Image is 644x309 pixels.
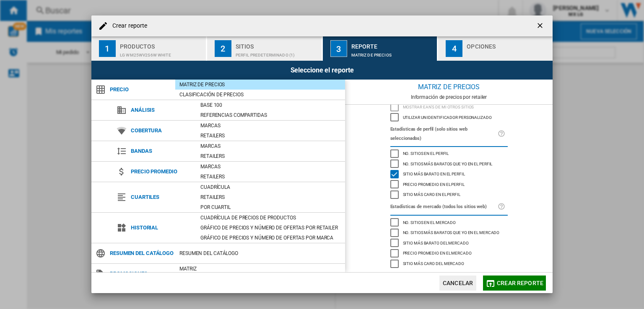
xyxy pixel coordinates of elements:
div: Matriz de precios [351,49,434,57]
div: Opciones [467,40,549,49]
md-checkbox: Precio promedio en el mercado [390,248,508,259]
span: Precio [106,84,175,95]
button: 1 Productos LG WM25WV2S6W WHITE [91,36,207,61]
md-checkbox: Precio promedio en el perfil [390,179,508,190]
div: Cuadrícula [196,183,345,191]
span: Bandas [127,145,196,157]
div: Sitios [236,40,318,49]
label: Estadísticas de perfil (solo sitios web seleccionados) [390,125,498,143]
span: Precio promedio en el mercado [403,250,472,255]
button: 3 Reporte Matriz de precios [323,36,438,61]
span: Sitio más caro en el perfil [403,191,460,197]
div: Clasificación de precios [175,90,345,99]
md-checkbox: Sitio más caro del mercado [390,258,508,269]
div: Retailers [196,193,345,201]
div: Reporte [351,40,434,49]
span: Análisis [127,104,196,116]
div: Gráfico de precios y número de ofertas por retailer [196,224,345,232]
h4: Crear reporte [108,22,147,30]
button: 2 Sitios Perfil predeterminado (1) [207,36,322,61]
md-checkbox: No. sitios más baratos que yo en el perfil [390,159,508,169]
div: Cuadrícula de precios de productos [196,214,345,222]
md-checkbox: Sitio más barato del mercado [390,238,508,248]
div: Marcas [196,162,345,171]
ng-md-icon: getI18NText('BUTTONS.CLOSE_DIALOG') [536,21,546,31]
span: Precio promedio en el perfil [403,181,465,187]
div: 2 [215,40,231,57]
span: Promociones [106,268,175,280]
div: 3 [330,40,347,57]
div: Retailers [196,152,345,160]
span: No. sitios más baratos que yo en el mercado [403,229,500,235]
md-checkbox: Mostrar EAN's de mi otros sitios [390,102,508,112]
div: Resumen del catálogo [175,249,345,257]
div: Retailers [196,131,345,140]
button: Crear reporte [483,276,546,291]
div: Productos [120,40,203,49]
div: Matriz de precios [345,80,553,94]
div: Marcas [196,142,345,150]
md-checkbox: Sitio más barato en el perfil [390,169,508,180]
md-checkbox: No. sitios más baratos que yo en el mercado [390,228,508,238]
span: Utilizar un identificador personalizado [403,114,492,120]
md-checkbox: Utilizar un identificador personalizado [390,112,508,123]
div: Gráfico de precios y número de ofertas por marca [196,234,345,242]
span: Crear reporte [497,280,543,286]
div: Matriz de precios [175,80,345,89]
span: Resumen del catálogo [106,247,175,259]
span: No. sitios en el perfil [403,150,449,156]
button: Cancelar [439,276,476,291]
button: getI18NText('BUTTONS.CLOSE_DIALOG') [532,18,549,34]
md-checkbox: No. sitios en el mercado [390,217,508,228]
span: Precio promedio [127,166,196,178]
button: 4 Opciones [438,36,553,61]
div: LG WM25WV2S6W WHITE [120,49,203,57]
div: 4 [446,40,462,57]
span: Cuartiles [127,191,196,203]
div: Referencias compartidas [196,111,345,119]
span: Sitio más barato en el perfil [403,170,465,176]
div: 1 [99,40,116,57]
span: Sitio más barato del mercado [403,239,469,245]
div: Base 100 [196,101,345,109]
md-checkbox: No. sitios en el perfil [390,149,508,159]
span: No. sitios en el mercado [403,219,456,225]
span: No. sitios más baratos que yo en el perfil [403,160,493,166]
span: Mostrar EAN's de mi otros sitios [403,103,474,109]
label: Estadísticas de mercado (todos los sitios web) [390,202,498,211]
span: Sitio más caro del mercado [403,260,464,266]
div: Seleccione el reporte [91,61,553,80]
div: Retailers [196,173,345,181]
div: Perfil predeterminado (1) [236,49,318,57]
div: Por cuartil [196,203,345,211]
span: Cobertura [127,125,196,136]
span: Historial [127,222,196,234]
div: Matriz [175,265,345,273]
div: Marcas [196,121,345,130]
div: Información de precios por retailer [345,94,553,100]
md-checkbox: Sitio más caro en el perfil [390,190,508,200]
